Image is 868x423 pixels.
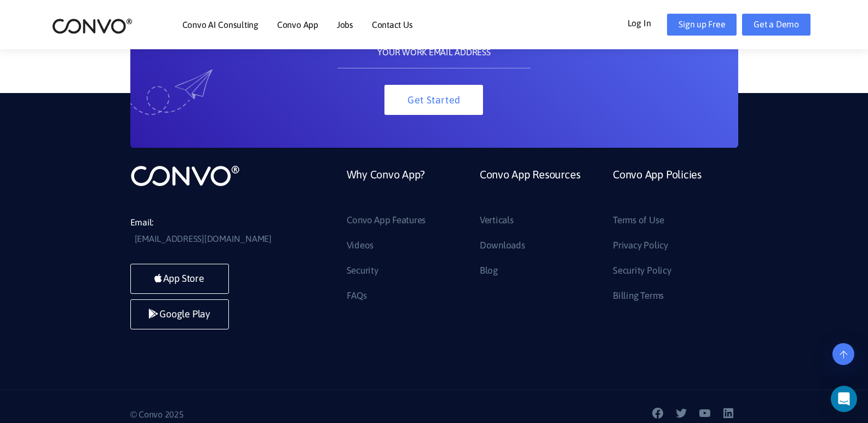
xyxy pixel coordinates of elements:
a: FAQs [347,287,367,305]
img: logo_not_found [130,164,240,187]
a: Videos [347,237,374,254]
a: Billing Terms [613,287,664,305]
a: Downloads [480,237,525,254]
a: [EMAIL_ADDRESS][DOMAIN_NAME] [135,231,272,247]
a: Privacy Policy [613,237,668,254]
a: Verticals [480,212,514,229]
a: Security [347,262,378,280]
input: YOUR WORK EMAIL ADDRESS [337,36,531,68]
a: Convo App Features [347,212,426,229]
a: Blog [480,262,498,280]
a: Google Play [130,299,229,329]
a: Terms of Use [613,212,664,229]
li: Email: [130,215,295,247]
a: Why Convo App? [347,164,426,212]
div: Footer [338,164,738,312]
a: Convo App Policies [613,164,702,212]
button: Get Started [384,85,483,115]
a: Convo App Resources [480,164,580,212]
div: Open Intercom Messenger [831,386,857,412]
a: Security Policy [613,262,671,280]
a: App Store [130,264,229,294]
p: © Convo 2025 [130,407,426,423]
